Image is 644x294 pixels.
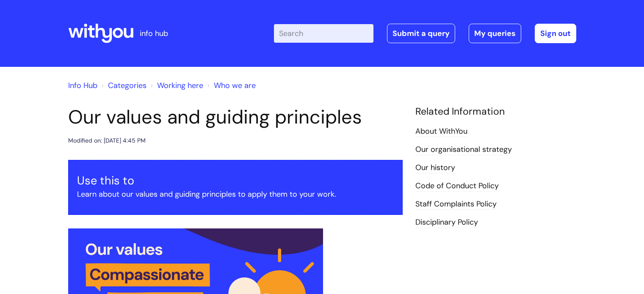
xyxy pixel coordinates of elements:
a: Disciplinary Policy [415,217,478,228]
input: Search [274,24,373,43]
h3: Use this to [77,174,394,187]
a: My queries [469,24,521,43]
a: Submit a query [387,24,455,43]
div: | - [274,24,576,43]
li: Working here [149,79,203,92]
a: Sign out [535,24,576,43]
a: Who we are [214,80,256,91]
li: Solution home [100,79,146,92]
a: Categories [108,80,146,91]
p: Learn about our values and guiding principles to apply them to your work. [77,187,394,201]
a: Code of Conduct Policy [415,181,499,192]
a: Info Hub [68,80,97,91]
p: info hub [140,27,168,40]
a: Working here [157,80,203,91]
li: Who we are [205,79,256,92]
a: About WithYou [415,126,467,137]
h1: Our values and guiding principles [68,106,403,129]
div: Modified on: [DATE] 4:45 PM [68,135,146,146]
a: Our history [415,162,455,173]
a: Our organisational strategy [415,144,512,155]
a: Staff Complaints Policy [415,199,497,210]
h4: Related Information [415,106,576,118]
